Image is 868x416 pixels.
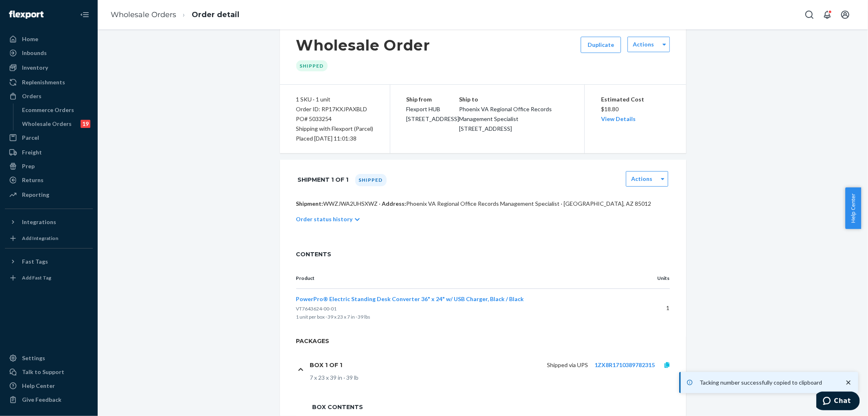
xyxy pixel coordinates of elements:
button: Help Center [845,187,861,229]
div: Returns [22,176,44,184]
div: Order ID: RP17KXJPAXBLD [296,104,374,114]
p: Tacking number successfully copied to clipboard [700,379,836,387]
div: Add Integration [22,235,58,242]
div: 1 SKU · 1 unit [296,95,374,104]
button: Integrations [5,216,93,229]
a: Parcel [5,131,93,144]
button: Open account menu [837,7,853,23]
div: 19 [81,120,90,128]
div: Help Center [22,382,55,390]
div: Home [22,35,38,43]
div: Freight [22,148,42,156]
div: Wholesale Orders [22,120,72,128]
div: Ecommerce Orders [22,106,74,114]
button: PowerPro® Electric Standing Desk Converter 36" x 24" w/ USB Charger, Black / Black [296,295,524,303]
div: $18.80 [601,95,670,124]
h2: Packages [280,337,686,352]
svg: close toast [844,379,853,387]
button: Give Feedback [5,393,93,406]
p: 1 unit per box · 39 x 23 x 7 in · 39 lbs [296,313,623,321]
div: Inventory [22,64,48,72]
span: VT7643624-00-01 [296,306,337,312]
span: Box Contents [313,403,663,411]
div: Replenishments [22,78,65,86]
div: Orders [22,92,42,100]
div: Prep [22,162,35,170]
a: Wholesale Orders [111,10,176,19]
div: Talk to Support [22,368,64,376]
button: Talk to Support [5,365,93,379]
a: Reporting [5,188,93,201]
a: Freight [5,146,93,159]
button: Open Search Box [801,7,818,23]
h1: Shipment 1 of 1 [298,171,349,188]
div: 7 x 23 x 39 in · 39 lb [310,374,680,382]
a: Order detail [192,10,239,19]
div: Shipped [355,174,387,186]
p: Estimated Cost [601,95,670,104]
span: Shipment: [296,200,324,207]
span: Phoenix VA Regional Office Records Management Specialist [STREET_ADDRESS] [459,106,552,132]
div: Give Feedback [22,396,61,404]
iframe: Opens a widget where you can chat to one of our agents [816,392,860,412]
p: WWZJWA2UHSXWZ · Phoenix VA Regional Office Records Management Specialist · [GEOGRAPHIC_DATA], AZ ... [296,200,670,208]
div: Reporting [22,191,49,199]
span: PowerPro® Electric Standing Desk Converter 36" x 24" w/ USB Charger, Black / Black [296,295,524,302]
p: Units [636,275,670,282]
a: Orders [5,90,93,103]
h1: Wholesale Order [296,37,431,54]
a: Home [5,33,93,46]
div: Shipped [296,60,328,71]
a: Replenishments [5,76,93,89]
a: Add Fast Tag [5,271,93,284]
span: Flexport HUB [STREET_ADDRESS] [407,106,459,122]
a: Settings [5,352,93,365]
a: Prep [5,160,93,173]
label: Actions [631,175,652,183]
a: Wholesale Orders19 [18,117,93,130]
p: 1 [636,304,670,312]
button: Close Navigation [77,7,93,23]
div: Inbounds [22,49,47,57]
span: Address: [382,200,407,207]
div: Placed [DATE] 11:01:38 [296,134,374,143]
img: Flexport logo [9,11,44,19]
a: 1ZX8R1710389782315 [595,361,655,368]
button: Open notifications [819,7,835,23]
a: Returns [5,174,93,187]
p: Ship to [459,95,568,104]
p: Shipping with Flexport (Parcel) [296,124,374,134]
h1: Box 1 of 1 [310,361,342,369]
a: View Details [601,115,636,122]
ol: breadcrumbs [104,3,246,27]
button: Fast Tags [5,255,93,268]
button: Duplicate [581,37,621,53]
a: Inbounds [5,46,93,59]
p: Order status history [296,215,353,223]
a: Add Integration [5,232,93,245]
p: Ship from [407,95,459,104]
a: Ecommerce Orders [18,103,93,117]
div: Parcel [22,134,39,142]
a: Help Center [5,379,93,392]
p: Shipped via UPS [547,361,588,369]
span: CONTENTS [296,250,670,258]
div: Add Fast Tag [22,274,51,281]
div: Integrations [22,218,56,226]
label: Actions [633,40,654,48]
div: Settings [22,354,45,362]
p: Product [296,275,623,282]
a: Inventory [5,61,93,74]
div: Fast Tags [22,258,48,266]
div: PO# 5033254 [296,114,374,124]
